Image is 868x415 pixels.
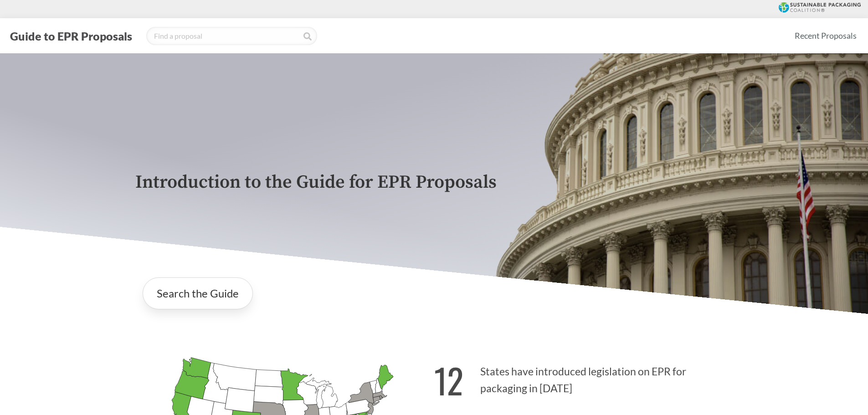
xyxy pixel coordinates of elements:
[146,27,317,45] input: Find a proposal
[434,355,463,405] strong: 12
[143,277,253,309] a: Search the Guide
[434,349,733,405] p: States have introduced legislation on EPR for packaging in [DATE]
[791,26,861,46] a: Recent Proposals
[7,29,135,43] button: Guide to EPR Proposals
[135,172,733,193] p: Introduction to the Guide for EPR Proposals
